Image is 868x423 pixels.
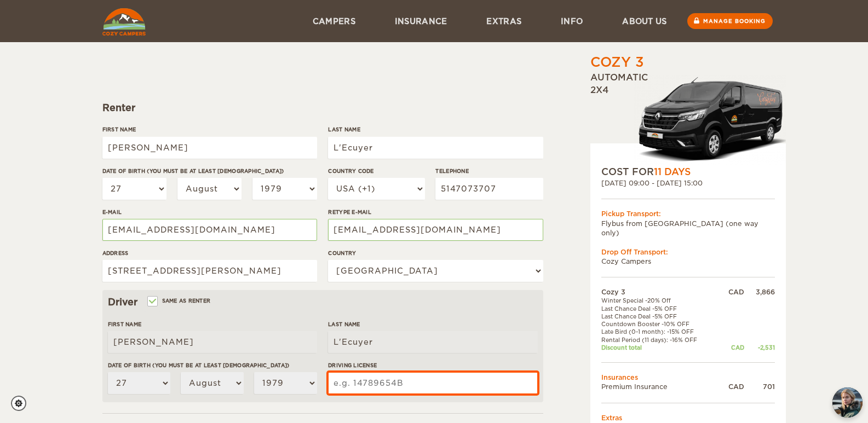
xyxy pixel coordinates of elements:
[590,72,786,165] div: Automatic 2x4
[601,219,775,237] td: Flybus from [GEOGRAPHIC_DATA] (one way only)
[328,249,543,257] label: Country
[601,209,775,218] div: Pickup Transport:
[328,219,543,241] input: e.g. example@example.com
[601,305,718,312] td: Last Chance Deal -5% OFF
[601,312,718,320] td: Last Chance Deal -5% OFF
[102,101,543,114] div: Renter
[328,331,537,353] input: e.g. Smith
[601,247,775,257] div: Drop Off Transport:
[718,382,744,391] div: CAD
[108,320,317,328] label: First Name
[718,344,744,351] div: CAD
[102,260,317,282] input: e.g. Street, City, Zip Code
[601,344,718,351] td: Discount total
[601,257,775,266] td: Cozy Campers
[601,413,775,422] td: Extras
[634,75,786,165] img: Langur-m-c-logo-2.png
[102,167,317,175] label: Date of birth (You must be at least [DEMOGRAPHIC_DATA])
[744,287,775,297] div: 3,866
[601,165,775,178] div: COST FOR
[102,125,317,134] label: First Name
[654,166,691,177] span: 11 Days
[108,295,538,309] div: Driver
[328,361,537,369] label: Driving License
[102,249,317,257] label: Address
[590,53,644,72] div: Cozy 3
[832,387,863,418] button: chat-button
[601,382,718,391] td: Premium Insurance
[601,373,775,382] td: Insurances
[11,396,33,411] a: Cookie settings
[601,328,718,335] td: Late Bird (0-1 month): -15% OFF
[435,178,543,200] input: e.g. 1 234 567 890
[328,208,543,216] label: Retype E-mail
[328,372,537,394] input: e.g. 14789654B
[601,297,718,304] td: Winter Special -20% Off
[328,167,424,175] label: Country Code
[832,387,863,418] img: Freyja at Cozy Campers
[435,167,543,175] label: Telephone
[601,287,718,297] td: Cozy 3
[744,344,775,351] div: -2,531
[601,320,718,328] td: Countdown Booster -10% OFF
[102,137,317,159] input: e.g. William
[108,331,317,353] input: e.g. William
[102,208,317,216] label: E-mail
[601,336,718,344] td: Rental Period (11 days): -16% OFF
[102,219,317,241] input: e.g. example@example.com
[718,287,744,297] div: CAD
[744,382,775,391] div: 701
[108,361,317,369] label: Date of birth (You must be at least [DEMOGRAPHIC_DATA])
[687,13,773,29] a: Manage booking
[328,125,543,134] label: Last Name
[601,178,775,188] div: [DATE] 09:00 - [DATE] 15:00
[148,299,156,306] input: Same as renter
[328,137,543,159] input: e.g. Smith
[328,320,537,328] label: Last Name
[102,8,146,36] img: Cozy Campers
[148,295,211,306] label: Same as renter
